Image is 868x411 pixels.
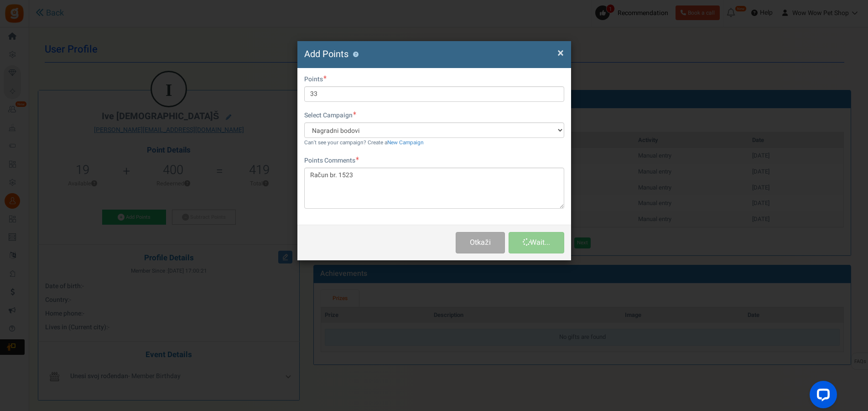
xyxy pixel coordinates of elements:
[304,75,327,84] label: Points
[304,139,424,147] small: Can't see your campaign? Create a
[557,44,564,62] span: ×
[304,111,356,120] label: Select Campaign
[387,139,424,147] a: New Campaign
[353,52,359,58] button: ?
[304,47,348,61] span: Add Points
[456,232,504,253] button: Otkaži
[304,156,359,165] label: Points Comments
